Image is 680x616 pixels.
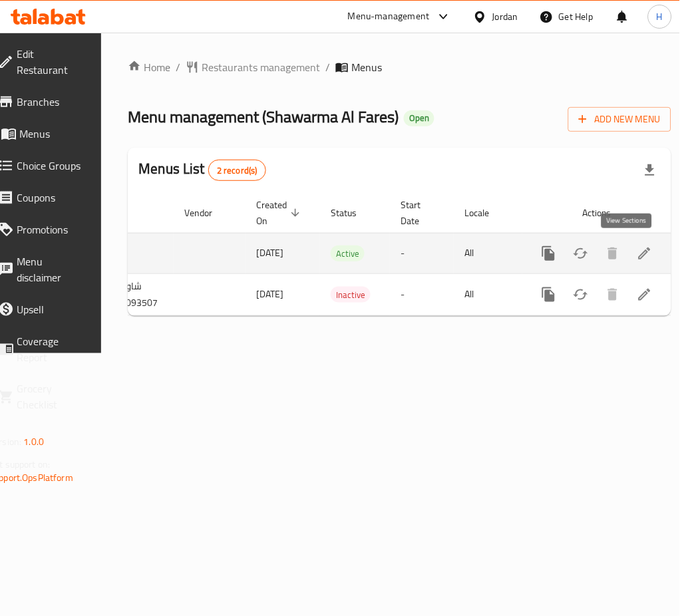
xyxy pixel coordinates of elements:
li: / [176,59,180,75]
button: Change Status [565,237,597,269]
div: Menu-management [348,9,430,25]
td: - [390,273,454,315]
span: Menus [19,126,85,142]
span: [DATE] [256,244,283,261]
span: Choice Groups [17,158,85,174]
a: View Sections [629,279,661,311]
span: 2 record(s) [209,164,265,177]
div: Jordan [492,9,518,24]
span: Grocery Checklist [17,381,85,413]
div: Export file [634,154,666,186]
span: Open [404,112,434,124]
a: Home [128,59,170,75]
span: Status [331,205,374,221]
button: Delete menu [597,237,629,269]
span: Promotions [17,222,85,237]
span: Coupons [17,190,85,206]
span: Active [331,246,365,261]
span: Created On [256,197,304,229]
td: - [390,233,454,273]
td: All [454,233,522,273]
a: Restaurants management [186,59,320,75]
li: / [325,59,330,75]
span: Inactive [331,287,371,303]
span: Branches [17,94,85,110]
span: H [657,9,663,24]
span: Edit Restaurant [17,46,85,78]
span: Menu management ( Shawarma Al Fares ) [128,102,399,132]
span: Restaurants management [202,59,320,75]
span: Coverage Report [17,333,85,365]
span: Locale [464,205,506,221]
span: [DATE] [256,285,283,303]
nav: breadcrumb [128,59,671,75]
span: Add New Menu [579,111,661,128]
td: All [454,273,522,315]
button: Change Status [565,279,597,311]
span: Start Date [401,197,438,229]
span: Upsell [17,301,85,317]
div: Active [331,245,365,261]
button: Add New Menu [568,107,671,132]
button: more [533,237,565,269]
button: more [533,279,565,311]
span: Menus [351,59,382,75]
table: enhanced table [9,193,671,316]
span: 1.0.0 [23,434,44,451]
th: Actions [522,193,671,233]
span: Vendor [184,205,230,221]
h2: Menus List [138,159,265,181]
div: Open [404,110,434,126]
div: Inactive [331,287,371,303]
span: Menu disclaimer [17,253,85,285]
